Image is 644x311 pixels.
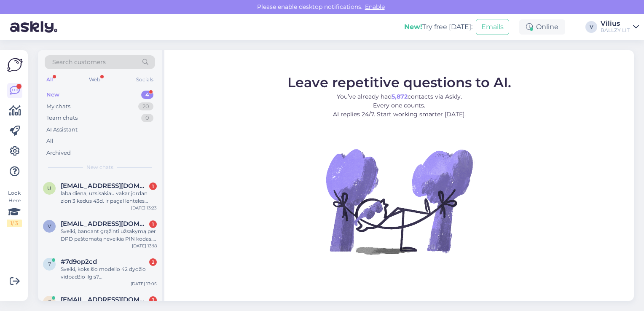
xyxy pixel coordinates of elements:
div: New [46,91,59,99]
b: New! [404,23,422,31]
p: You’ve already had contacts via Askly. Every one counts. AI replies 24/7. Start working smarter [... [287,92,511,118]
span: 7 [48,261,51,267]
span: #7d9op2cd [61,258,97,265]
span: Enable [362,3,387,11]
div: 20 [138,102,153,111]
div: 1 [149,182,157,190]
div: Team chats [46,114,78,122]
div: 2 [149,258,157,266]
span: g [48,299,51,305]
div: Archived [46,149,71,157]
span: viktorja.vs@gmail.com [61,220,148,228]
img: Askly Logo [7,57,23,73]
span: New chats [86,164,113,171]
b: 5,872 [392,92,408,100]
div: 3 [149,296,157,304]
div: Look Here [7,189,22,227]
span: u [47,185,51,191]
img: No Chat active [323,125,475,277]
a: ViliusBALLZY LIT [601,20,639,34]
span: v [48,223,51,229]
div: AI Assistant [46,126,78,134]
div: 0 [141,114,153,122]
div: Try free [DATE]: [404,22,472,32]
button: Emails [476,19,509,35]
div: V [585,21,597,33]
div: All [45,74,54,85]
div: Online [519,19,565,35]
div: [DATE] 13:18 [132,243,157,249]
div: laba diena, uzsisakiau vakar jordan zion 3 kedus 43d. ir pagal lenteles matau bus mazi gal galima... [61,190,157,205]
div: 4 [141,91,153,99]
span: urbonas71@gmail.com [61,182,148,190]
div: Web [87,74,102,85]
span: gerda.lazutkaite@constat.lt [61,296,148,303]
span: Search customers [52,58,106,67]
div: All [46,137,54,145]
span: Leave repetitive questions to AI. [287,74,511,90]
div: 1 / 3 [7,220,22,227]
div: Vilius [601,20,630,27]
div: Socials [134,74,155,85]
div: Sveiki, koks šio modelio 42 dydžio vidpadžio ilgis? [GEOGRAPHIC_DATA] [61,265,157,281]
div: My chats [46,102,70,111]
div: 1 [149,220,157,228]
div: [DATE] 13:23 [131,205,157,211]
div: [DATE] 13:05 [131,281,157,287]
div: BALLZY LIT [601,27,630,34]
div: Sveiki, bandant grąžinti užsakymą per DPD paštomatą neveikia PIN kodas. Užsakymo numeris #70059865 [61,228,157,243]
